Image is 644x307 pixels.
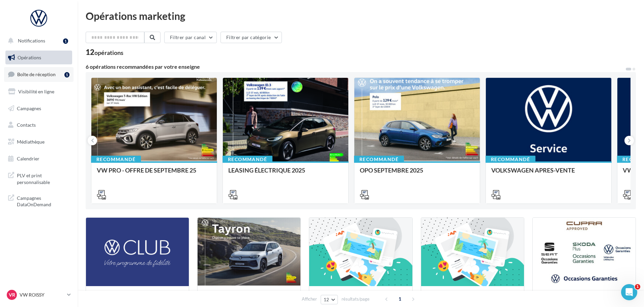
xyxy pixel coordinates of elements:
div: Recommandé [223,156,272,163]
iframe: Intercom live chat [621,284,637,300]
div: opérations [94,50,123,56]
div: 6 opérations recommandées par votre enseigne [86,64,625,69]
span: 12 [324,297,329,302]
span: Opérations [18,55,41,60]
div: LEASING ÉLECTRIQUE 2025 [228,167,343,180]
span: Visibilité en ligne [18,89,54,94]
span: 1 [394,294,405,304]
span: Campagnes DataOnDemand [17,193,69,208]
button: Filtrer par catégorie [221,32,282,43]
div: OPO SEPTEMBRE 2025 [360,167,474,180]
a: PLV et print personnalisable [4,168,74,188]
a: Opérations [4,51,74,65]
a: Visibilité en ligne [4,85,74,99]
span: Notifications [18,38,45,43]
div: VW PRO - OFFRE DE SEPTEMBRE 25 [97,167,211,180]
span: Afficher [302,296,317,302]
button: Filtrer par canal [164,32,217,43]
div: VOLKSWAGEN APRES-VENTE [491,167,606,180]
span: VR [9,291,15,298]
span: Médiathèque [17,139,45,145]
a: Médiathèque [4,135,74,149]
div: 1 [64,72,69,78]
a: Boîte de réception1 [4,67,74,82]
span: résultats/page [342,296,370,302]
div: Recommandé [91,156,141,163]
div: Recommandé [486,156,535,163]
a: Contacts [4,118,74,132]
button: 12 [321,295,338,304]
div: Opérations marketing [86,11,636,21]
span: PLV et print personnalisable [17,171,69,185]
a: Campagnes DataOnDemand [4,191,74,211]
div: 1 [63,38,68,44]
button: Notifications 1 [4,34,71,48]
span: Campagnes [17,105,41,111]
span: Boîte de réception [17,71,56,77]
a: Campagnes [4,101,74,116]
div: 12 [86,49,123,56]
a: Calendrier [4,152,74,166]
a: VR VW ROISSY [5,288,72,301]
span: Contacts [17,122,36,128]
p: VW ROISSY [20,291,64,298]
div: Recommandé [354,156,404,163]
span: 1 [635,284,640,289]
span: Calendrier [17,156,39,161]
